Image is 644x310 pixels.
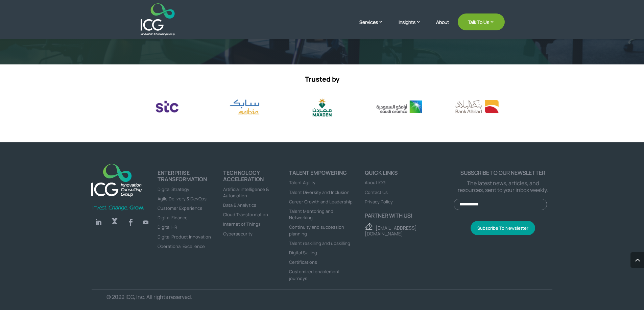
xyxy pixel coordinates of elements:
span: Subscribe To Newsletter [477,225,528,231]
a: Follow on Youtube [140,217,151,228]
h4: TECHNOLOGY ACCELERATION [223,170,289,186]
a: Follow on X [108,216,121,229]
a: Continuity and succession planning [289,224,344,236]
a: Internet of Things [223,221,261,227]
a: Cloud Transformation [223,212,268,218]
div: 8 / 17 [217,95,272,119]
img: sabic logo [217,95,272,119]
span: Technology Acceleration [8,196,59,202]
img: ICG-new logo (1) [87,160,146,199]
p: © 2022 ICG, Inc. All rights reserved. [106,294,310,300]
img: maaden logo [294,95,350,118]
a: Artificial intelligence & Automation [223,186,269,199]
a: Digital Finance [158,215,188,221]
a: Services [359,19,390,35]
img: bank albilad [449,95,504,118]
a: Talent Mentoring and Networking [289,208,333,221]
a: Cybersecurity [223,231,253,237]
img: email - ICG [365,223,373,230]
h4: Quick links [365,170,454,179]
div: 11 / 17 [449,95,504,118]
a: Operational Excellence [158,243,205,249]
a: Certifications [289,259,317,265]
a: Follow on LinkedIn [92,216,105,229]
a: Talent Diversity and Inclusion [289,189,350,195]
div: 7 / 17 [139,95,194,118]
a: Digital Skilling [289,250,317,256]
h4: ENTERPRISE TRANSFORMATION [158,170,223,186]
img: stc logo [139,95,194,118]
a: Digital HR [158,224,177,230]
a: Talent reskilling and upskilling [289,240,350,246]
a: Follow on Facebook [124,216,138,229]
img: Invest-Change-Grow-Green [92,205,145,211]
input: Technology Acceleration [2,196,6,201]
input: Human Skilling [2,214,6,218]
p: Partner with us! [365,213,454,219]
div: 9 / 17 [294,95,350,118]
a: Customer Experience [158,205,202,211]
a: Customized enablement journeys [289,269,340,281]
span: Human Skilling [8,214,38,220]
a: [EMAIL_ADDRESS][DOMAIN_NAME] [365,225,417,237]
img: ICG [141,3,175,35]
a: Agile Delivery & DevOps [158,196,207,202]
a: Insights [399,19,428,35]
button: Subscribe To Newsletter [471,221,535,235]
a: Talent Agility [289,179,315,186]
a: Digital Strategy [158,186,189,192]
a: About [436,20,449,35]
a: Career Growth and Leadership [289,199,353,205]
p: Trusted by [140,75,505,83]
a: Data & Analytics [223,202,256,208]
a: About ICG [365,179,385,186]
h4: Talent Empowering [289,170,355,179]
img: saudi aramco [372,95,427,118]
a: Digital Product Innovation [158,234,211,240]
a: Privacy Policy [365,199,393,205]
p: Subscribe to our newsletter [454,170,552,176]
a: Talk To Us [458,13,505,30]
iframe: Chat Widget [531,237,644,310]
span: Enterprise Transformation [8,205,62,211]
p: The latest news, articles, and resources, sent to your inbox weekly. [454,180,552,193]
div: 10 / 17 [372,95,427,118]
a: Contact Us [365,189,388,195]
a: logo_footer [87,160,146,201]
input: Enterprise Transformation [2,205,6,209]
